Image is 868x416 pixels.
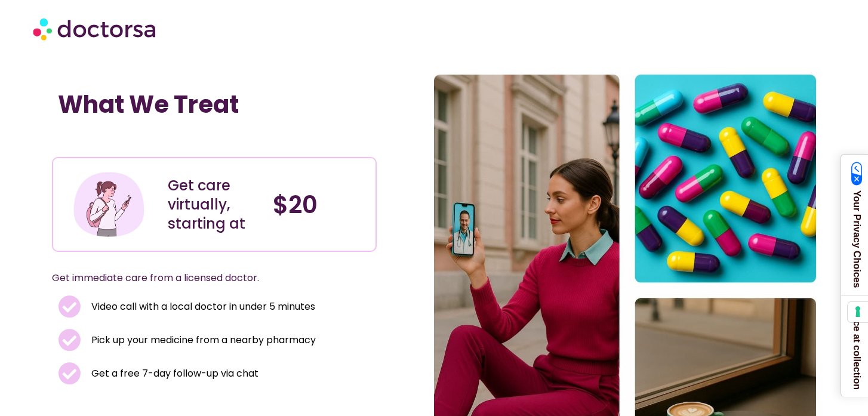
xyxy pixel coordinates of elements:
[273,190,367,219] h4: $20
[52,270,348,286] p: Get immediate care from a licensed doctor.
[72,167,146,242] img: Illustration depicting a young woman in a casual outfit, engaged with her smartphone. She has a p...
[168,176,261,233] div: Get care virtually, starting at
[848,302,868,322] button: Your consent preferences for tracking technologies
[88,332,316,349] span: Pick up your medicine from a nearby pharmacy
[88,298,315,315] span: Video call with a local doctor in under 5 minutes
[58,90,371,119] h1: What We Treat
[58,131,237,145] iframe: Customer reviews powered by Trustpilot
[88,365,258,382] span: Get a free 7-day follow-up via chat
